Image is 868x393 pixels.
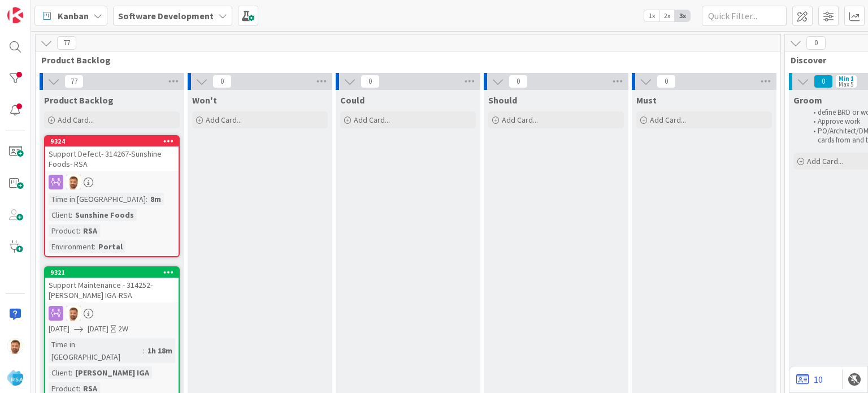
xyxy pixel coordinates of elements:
[7,370,23,386] img: avatar
[45,175,179,189] div: AS
[58,115,94,125] span: Add Card...
[143,344,145,357] span: :
[71,366,72,379] span: :
[806,36,826,50] span: 0
[41,54,766,66] span: Product Backlog
[354,115,390,125] span: Add Card...
[49,209,71,221] div: Client
[49,338,143,363] div: Time in [GEOGRAPHIC_DATA]
[839,76,854,81] div: Min 1
[58,9,89,23] span: Kanban
[702,6,787,26] input: Quick Filter...
[7,7,23,23] img: Visit kanbanzone.com
[145,344,175,357] div: 1h 18m
[488,94,517,106] span: Should
[96,240,125,253] div: Portal
[80,224,100,237] div: RSA
[45,136,179,171] div: 9324Support Defect- 314267-Sunshine Foods- RSA
[45,136,179,146] div: 9324
[49,240,94,253] div: Environment
[807,156,843,166] span: Add Card...
[147,193,164,205] div: 8m
[146,193,147,205] span: :
[66,306,81,321] img: AS
[340,94,364,106] span: Could
[45,306,179,321] div: AS
[814,75,833,88] span: 0
[659,10,675,21] span: 2x
[206,115,242,125] span: Add Card...
[44,94,114,106] span: Product Backlog
[796,373,823,386] a: 10
[88,323,108,335] span: [DATE]
[49,224,79,237] div: Product
[793,94,822,106] span: Groom
[657,75,676,88] span: 0
[118,323,128,335] div: 2W
[50,269,179,277] div: 9321
[644,10,659,21] span: 1x
[509,75,528,88] span: 0
[44,135,180,257] a: 9324Support Defect- 314267-Sunshine Foods- RSAASTime in [GEOGRAPHIC_DATA]:8mClient:Sunshine Foods...
[50,137,179,145] div: 9324
[94,240,96,253] span: :
[675,10,690,21] span: 3x
[118,10,214,21] b: Software Development
[71,209,72,221] span: :
[45,146,179,171] div: Support Defect- 314267-Sunshine Foods- RSA
[66,175,81,189] img: AS
[45,267,179,278] div: 9321
[49,193,146,205] div: Time in [GEOGRAPHIC_DATA]
[636,94,657,106] span: Must
[72,209,137,221] div: Sunshine Foods
[650,115,686,125] span: Add Card...
[212,75,232,88] span: 0
[839,81,853,87] div: Max 5
[361,75,380,88] span: 0
[45,278,179,303] div: Support Maintenance - 314252- [PERSON_NAME] IGA-RSA
[7,338,23,354] img: AS
[79,224,80,237] span: :
[45,267,179,303] div: 9321Support Maintenance - 314252- [PERSON_NAME] IGA-RSA
[49,323,70,335] span: [DATE]
[72,366,152,379] div: [PERSON_NAME] IGA
[49,366,71,379] div: Client
[57,36,76,50] span: 77
[64,75,84,88] span: 77
[192,94,217,106] span: Won't
[502,115,538,125] span: Add Card...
